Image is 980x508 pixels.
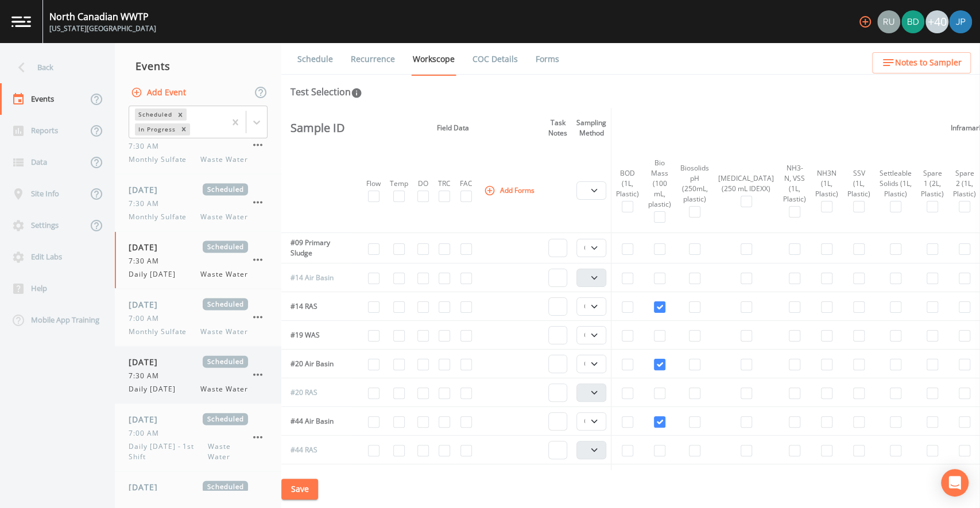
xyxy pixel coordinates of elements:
div: Spare 2 (1L, Plastic) [953,168,976,199]
div: Brock DeVeau [901,10,925,33]
svg: In this section you'll be able to select the analytical test to run, based on the media type, and... [351,87,362,99]
span: Scheduled [203,356,248,368]
th: Sampling Method [572,108,611,148]
div: NH3N (1L, Plastic) [815,168,838,199]
span: Scheduled [203,413,248,425]
a: Forms [534,43,561,75]
div: FAC [460,179,472,189]
span: 7:30 AM [129,371,166,381]
img: 41241ef155101aa6d92a04480b0d0000 [949,10,972,33]
a: [DATE]Scheduled7:00 AMMonthly SulfateWaste Water [115,289,281,347]
span: Monthly Sulfate [129,154,193,165]
a: [DATE]Scheduled7:30 AMMonthly SulfateWaste Water [115,174,281,232]
a: COC Details [471,43,520,75]
div: Remove Scheduled [174,108,187,121]
span: Waste Water [200,269,248,280]
button: Notes to Sampler [872,52,971,73]
td: #14 Air Basin [281,263,351,292]
div: Events [115,52,281,80]
span: Waste Water [208,441,248,462]
div: [MEDICAL_DATA] (250 mL IDEXX) [718,173,774,194]
div: +40 [925,10,948,33]
span: 7:00 AM [129,428,166,439]
div: Spare 1 (2L, Plastic) [921,168,944,199]
span: Scheduled [203,298,248,311]
td: #51 Primary Sludge [281,464,351,495]
span: Scheduled [203,241,248,253]
a: [DATE]Scheduled7:30 AMMonthly SulfateWaste Water [115,117,281,174]
div: Flow [366,179,381,189]
td: #44 RAS [281,436,351,464]
span: Waste Water [200,384,248,394]
div: BOD (1L, Plastic) [616,168,639,199]
span: 7:00 AM [129,313,166,324]
span: Notes to Sampler [895,56,962,70]
a: [DATE]Scheduled7:00 AMDaily [DATE] - 1st ShiftWaste Water [115,404,281,472]
span: [DATE] [129,184,166,196]
div: North Canadian WWTP [49,10,156,24]
button: Add Forms [482,181,539,200]
span: 7:30 AM [129,256,166,266]
th: Task Notes [544,108,572,148]
div: Remove In Progress [177,123,190,135]
a: [DATE]Scheduled7:30 AMDaily [DATE]Waste Water [115,232,281,289]
button: Save [281,479,318,500]
div: In Progress [135,123,177,135]
a: Schedule [296,43,335,75]
img: logo [11,16,31,27]
span: Waste Water [200,327,248,337]
span: Daily [DATE] [129,384,183,394]
a: Recurrence [349,43,397,75]
img: 9f682ec1c49132a47ef547787788f57d [901,10,924,33]
div: [US_STATE][GEOGRAPHIC_DATA] [49,24,156,34]
span: Daily [DATE] [129,269,183,280]
td: #09 Primary Sludge [281,233,351,263]
a: Workscope [411,43,456,76]
span: Monthly Sulfate [129,212,193,222]
div: Russell Schindler [877,10,901,33]
span: 7:30 AM [129,141,166,152]
span: Daily [DATE] - 1st Shift [129,441,208,462]
span: Waste Water [200,154,248,165]
div: NH3-N, VSS (1L, Plastic) [783,163,806,204]
span: [DATE] [129,298,166,311]
span: 7:30 AM [129,199,166,209]
div: Scheduled [135,108,174,121]
button: Add Event [129,82,191,103]
span: [DATE] [129,481,166,493]
div: Open Intercom Messenger [941,469,969,497]
th: Sample ID [281,108,351,148]
span: Monthly Sulfate [129,327,193,337]
div: SSV (1L, Plastic) [847,168,870,199]
td: #19 WAS [281,321,351,350]
div: Test Selection [290,85,362,99]
span: Scheduled [203,184,248,196]
td: #14 RAS [281,292,351,321]
td: #20 RAS [281,378,351,407]
div: Biosolids pH (250mL, plastic) [680,163,709,204]
span: Waste Water [200,212,248,222]
div: Settleable Solids (1L, Plastic) [880,168,912,199]
div: TRC [438,179,451,189]
td: #44 Air Basin [281,407,351,436]
div: Temp [390,179,408,189]
img: a5c06d64ce99e847b6841ccd0307af82 [877,10,900,33]
a: [DATE]Scheduled7:30 AMDaily [DATE]Waste Water [115,347,281,404]
span: [DATE] [129,356,166,368]
div: Bio Mass (100 mL, plastic) [648,158,671,210]
span: [DATE] [129,413,166,425]
span: Scheduled [203,481,248,493]
span: [DATE] [129,241,166,253]
td: #20 Air Basin [281,350,351,378]
th: Field Data [362,108,544,148]
div: DO [417,179,429,189]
